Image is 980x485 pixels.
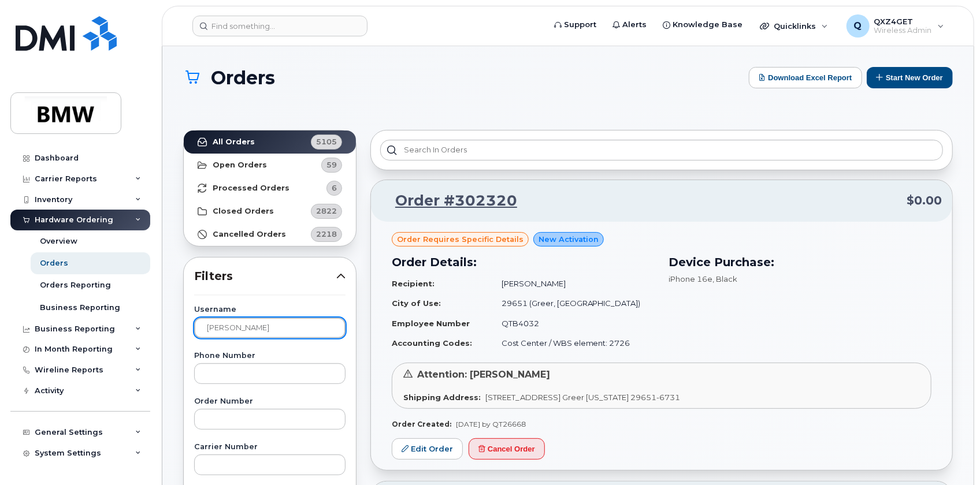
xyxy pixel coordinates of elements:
[392,338,472,348] strong: Accounting Codes:
[491,293,655,314] td: 29651 (Greer, [GEOGRAPHIC_DATA])
[194,306,346,314] label: Username
[485,393,680,402] span: [STREET_ADDRESS] Greer [US_STATE] 29651-6731
[392,420,451,428] strong: Order Created:
[397,234,524,245] span: Order requires Specific details
[213,207,274,216] strong: Closed Orders
[184,130,356,154] a: All Orders5105
[392,319,470,328] strong: Employee Number
[184,154,356,177] a: Open Orders59
[403,393,481,402] strong: Shipping Address:
[417,369,550,380] span: Attention: [PERSON_NAME]
[749,67,862,88] button: Download Excel Report
[392,299,441,308] strong: City of Use:
[184,223,356,246] a: Cancelled Orders2218
[194,268,336,285] span: Filters
[712,274,737,283] span: , Black
[213,161,267,170] strong: Open Orders
[316,136,337,147] span: 5105
[332,182,337,193] span: 6
[213,184,289,193] strong: Processed Orders
[491,274,655,294] td: [PERSON_NAME]
[669,274,712,283] span: iPhone 16e
[669,253,931,271] h3: Device Purchase:
[213,137,255,147] strong: All Orders
[213,230,286,239] strong: Cancelled Orders
[380,140,943,161] input: Search in orders
[491,333,655,353] td: Cost Center / WBS element: 2726
[316,206,337,217] span: 2822
[930,435,971,476] iframe: Messenger Launcher
[194,398,346,405] label: Order Number
[381,191,517,211] a: Order #302320
[392,253,655,271] h3: Order Details:
[907,192,942,209] span: $0.00
[491,314,655,334] td: QTB4032
[316,229,337,240] span: 2218
[867,67,953,88] button: Start New Order
[326,159,337,170] span: 59
[469,438,545,460] button: Cancel Order
[194,352,346,360] label: Phone Number
[194,443,346,451] label: Carrier Number
[184,200,356,223] a: Closed Orders2822
[211,68,275,88] span: Orders
[456,420,526,428] span: [DATE] by QT26668
[539,234,599,245] span: New Activation
[184,177,356,200] a: Processed Orders6
[392,438,463,460] a: Edit Order
[392,279,435,288] strong: Recipient:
